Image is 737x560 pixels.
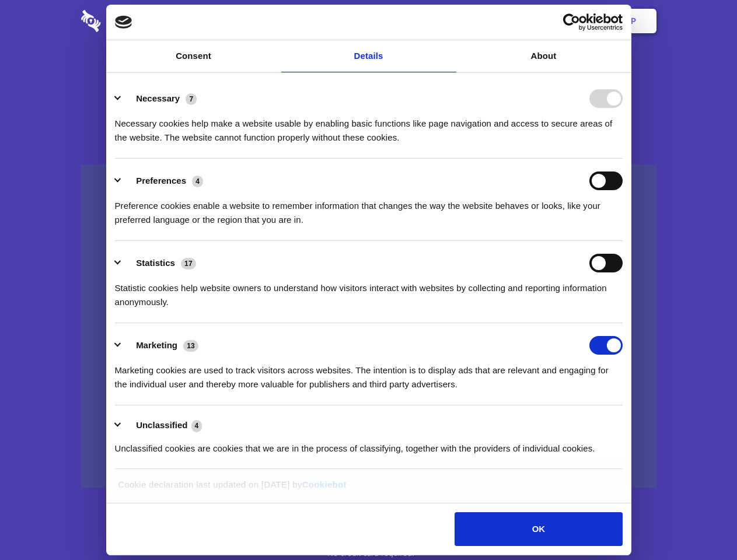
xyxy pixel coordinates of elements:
a: Wistia video thumbnail [81,164,656,488]
a: Usercentrics Cookiebot - opens in a new window [521,13,623,31]
label: Preferences [136,176,186,185]
button: Preferences (4) [115,171,211,190]
div: Unclassified cookies are cookies that we are in the process of classifying, together with the pro... [115,433,623,456]
a: Consent [106,40,281,72]
a: About [456,40,631,72]
h4: Auto-redaction of sensitive data, encrypted data sharing and self-destructing private chats. Shar... [81,106,656,145]
iframe: Drift Widget Chat Controller [679,502,723,546]
div: Marketing cookies are used to track visitors across websites. The intention is to display ads tha... [115,355,623,391]
a: Cookiebot [302,480,347,489]
div: Cookie declaration last updated on [DATE] by [109,478,628,501]
label: Marketing [136,340,177,350]
h1: Eliminate Slack Data Loss. [81,52,656,94]
img: logo [115,16,132,29]
button: Unclassified (4) [115,418,209,433]
div: Preference cookies enable a website to remember information that changes the way the website beha... [115,190,623,227]
button: Marketing (13) [115,336,206,355]
label: Statistics [136,258,175,268]
span: 7 [186,93,197,105]
div: Necessary cookies help make a website usable by enabling basic functions like page navigation and... [115,108,623,145]
span: 4 [191,420,202,432]
label: Necessary [136,93,180,103]
button: Statistics (17) [115,254,204,272]
span: 13 [183,340,198,352]
a: Contact [473,3,527,39]
div: Statistic cookies help website owners to understand how visitors interact with websites by collec... [115,272,623,309]
a: Details [281,40,456,72]
button: Necessary (7) [115,89,204,108]
span: 4 [192,176,203,187]
a: Pricing [343,3,393,39]
img: logo-wordmark-white-trans-d4663122ce5f474addd5e946df7df03e33cb6a1c49d2221995e7729f52c070b2.svg [81,10,181,32]
span: 17 [181,258,196,269]
button: OK [455,512,622,546]
a: Login [529,3,580,39]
